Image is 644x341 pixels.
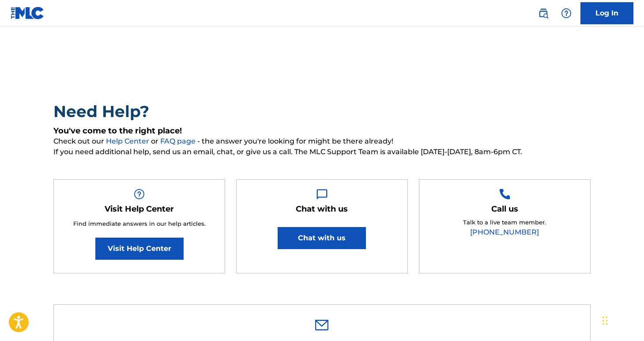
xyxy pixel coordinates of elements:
a: Public Search [535,4,552,22]
img: Help Box Image [499,189,510,200]
img: Help Box Image [134,189,145,200]
h5: You've come to the right place! [53,126,591,136]
h2: Need Help? [53,102,591,121]
h5: Visit Help Center [105,204,174,214]
h5: Call us [491,204,518,214]
span: If you need additional help, send us an email, chat, or give us a call. The MLC Support Team is a... [53,147,591,157]
a: FAQ page [160,137,197,145]
iframe: Chat Widget [600,299,644,341]
a: Visit Help Center [95,238,184,260]
a: [PHONE_NUMBER] [470,228,539,236]
img: Help Box Image [316,189,328,200]
button: Chat with us [278,227,366,249]
a: Log In [580,2,633,24]
div: Help [557,4,575,22]
img: MLC Logo [11,7,45,19]
h5: Chat with us [296,204,348,214]
img: 0ff00501b51b535a1dc6.svg [315,320,328,330]
div: Drag [603,307,608,334]
p: Talk to a live team member. [463,218,546,227]
span: Check out our or - the answer you're looking for might be there already! [53,136,591,147]
span: Find immediate answers in our help articles. [73,220,206,227]
img: help [561,8,572,19]
img: search [538,8,549,19]
a: Help Center [106,137,151,145]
